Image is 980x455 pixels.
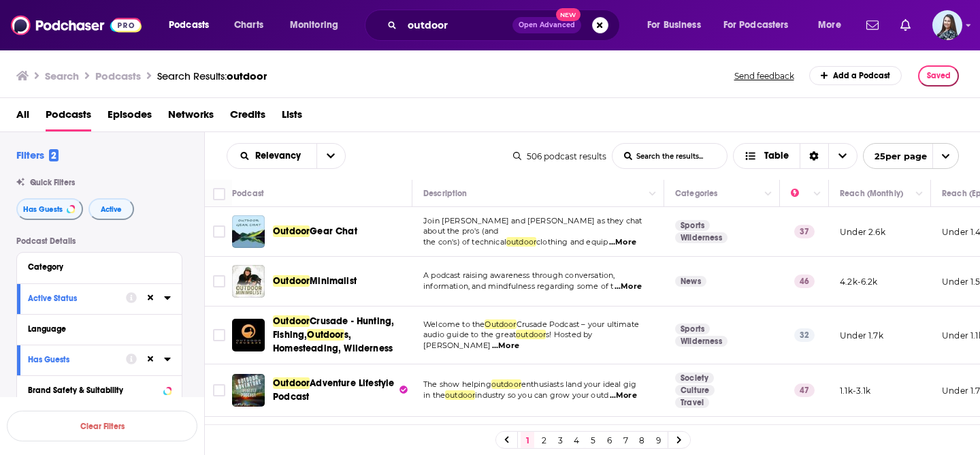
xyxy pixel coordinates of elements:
p: Podcast Details [16,236,182,246]
span: For Business [647,16,701,35]
img: Outdoor Minimalist [232,265,265,298]
span: clothing and equip [536,237,608,247]
span: Table [764,151,789,161]
span: Podcasts [46,104,91,131]
span: s! Hosted by [PERSON_NAME] [423,330,592,350]
img: Podchaser - Follow, Share and Rate Podcasts [11,12,142,38]
button: Choose View [733,143,857,169]
h2: Choose List sort [227,143,346,169]
a: OutdoorAdventure Lifestyle Podcast [273,377,408,404]
span: outdoor [516,330,546,339]
img: Outdoor Crusade - Hunting, Fishing, Outdoors, Homesteading, Wilderness [232,319,265,351]
span: Welcome to the [423,319,485,329]
div: Language [28,324,162,334]
h3: Podcasts [95,69,141,82]
span: Saved [927,71,951,80]
span: Outdoor [273,275,310,287]
span: ...More [492,341,519,351]
span: Charts [234,16,263,35]
img: Outdoor Adventure Lifestyle Podcast [232,374,265,407]
span: Credits [230,104,265,131]
button: Active Status [28,289,126,307]
div: Categories [675,185,717,202]
span: Outdoor [273,225,310,237]
div: Search Results: [157,69,267,82]
a: Travel [675,397,709,408]
button: open menu [715,14,808,36]
p: 4.2k-6.2k [840,276,878,287]
div: Reach (Monthly) [840,185,903,202]
button: Open AdvancedNew [512,17,581,33]
span: outdoor [227,69,267,82]
span: Outdoor [485,319,516,329]
a: 2 [537,432,551,448]
p: Under 1.7k [840,330,883,341]
a: All [16,104,29,131]
div: Brand Safety & Suitability [28,386,159,395]
a: 4 [570,432,583,448]
span: Join [PERSON_NAME] and [PERSON_NAME] as they chat about the pro's (and [423,216,642,236]
span: audio guide to the great [423,330,516,339]
div: Has Guests [28,355,117,364]
span: enthusiasts land your ideal gig [521,379,636,389]
span: ...More [615,281,642,292]
span: outdoor [506,237,536,247]
span: Relevancy [255,151,306,161]
a: Lists [282,104,302,131]
a: Add a Podcast [809,66,902,85]
a: Networks [168,104,214,131]
div: Search podcasts, credits, & more... [378,10,633,41]
span: 2 [49,149,59,161]
button: Column Actions [809,186,826,202]
span: Has Guests [23,206,63,213]
a: Episodes [108,104,152,131]
span: ...More [609,237,636,248]
div: Category [28,262,162,272]
div: Power Score [791,185,810,202]
span: Toggle select row [213,329,225,341]
div: Active Status [28,294,117,303]
button: open menu [808,14,858,36]
button: Send feedback [730,70,798,82]
span: ...More [610,390,637,401]
h2: Filters [16,148,59,161]
p: 47 [794,383,815,397]
button: open menu [316,144,345,168]
a: 8 [635,432,649,448]
button: Brand Safety & Suitability [28,381,171,398]
a: 5 [586,432,600,448]
a: OutdoorCrusade - Hunting, Fishing,Outdoors, Homesteading, Wilderness [273,315,408,356]
span: Open Advanced [519,22,575,29]
a: Culture [675,385,715,396]
span: Toggle select row [213,384,225,396]
a: Sports [675,220,710,231]
span: 25 per page [864,146,927,167]
span: Toggle select row [213,275,225,287]
a: 9 [651,432,665,448]
a: Search Results:outdoor [157,69,267,82]
span: information, and mindfulness regarding some of t [423,281,613,291]
span: Gear Chat [310,225,357,237]
span: Active [101,206,122,213]
span: The show helping [423,379,491,389]
span: More [818,16,841,35]
img: User Profile [932,10,962,40]
span: the con's) of technical [423,237,506,247]
a: Wilderness [675,336,728,347]
img: Outdoor Gear Chat [232,215,265,248]
button: Show profile menu [932,10,962,40]
span: Podcasts [169,16,209,35]
a: News [675,276,706,287]
button: Column Actions [911,186,928,202]
span: Crusade Podcast – your ultimate [517,319,639,329]
span: outdoor [445,390,475,400]
span: Crusade - Hunting, Fishing, [273,315,394,341]
a: 7 [619,432,632,448]
span: outdoor [491,379,521,389]
button: open menu [227,151,316,161]
span: For Podcasters [723,16,789,35]
button: Active [88,198,134,220]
